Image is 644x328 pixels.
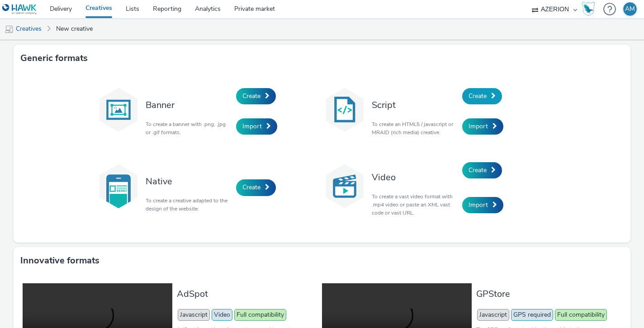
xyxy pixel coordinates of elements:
span: Import [469,122,488,131]
span: Full compatibility [555,309,607,321]
img: code.svg [322,87,367,132]
p: To create a creative adapted to the design of the website. [146,197,232,213]
span: Full compatibility [234,309,286,321]
a: Import [462,118,503,135]
h3: Generic formats [20,52,88,65]
a: Create [462,162,502,178]
span: GPS required [511,309,553,321]
h3: Video [372,171,458,183]
span: Javascript [178,309,210,321]
span: Video [212,309,232,321]
span: Import [242,122,262,131]
img: native.svg [96,164,141,209]
img: banner.svg [96,87,141,132]
a: Create [236,88,276,104]
img: mobile [5,25,14,34]
a: Create [462,88,502,104]
p: To create an HTML5 / javascript or MRAID (rich media) creative. [372,120,458,136]
h3: AdSpot [177,288,317,300]
img: video.svg [322,164,367,209]
span: Create [469,92,487,100]
h3: Native [146,175,232,187]
span: Create [469,166,487,174]
span: Create [242,183,260,192]
span: Javascript [477,309,509,321]
div: AM [625,2,635,16]
span: Create [242,92,260,100]
a: New creative [52,18,97,40]
h3: Script [372,99,458,111]
a: Hawk Academy [582,2,599,16]
p: To create a vast video format with .mp4 video or paste an XML vast code or vast URL. [372,192,458,217]
span: Import [469,201,488,209]
p: To create a banner with .png, .jpg or .gif formats. [146,120,232,136]
a: Import [462,197,503,213]
a: Import [236,118,277,135]
h3: Banner [146,99,232,111]
h3: GPStore [476,288,617,300]
a: Create [236,179,276,196]
img: Hawk Academy [582,2,595,16]
h3: Innovative formats [20,254,99,267]
img: undefined Logo [2,4,37,15]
